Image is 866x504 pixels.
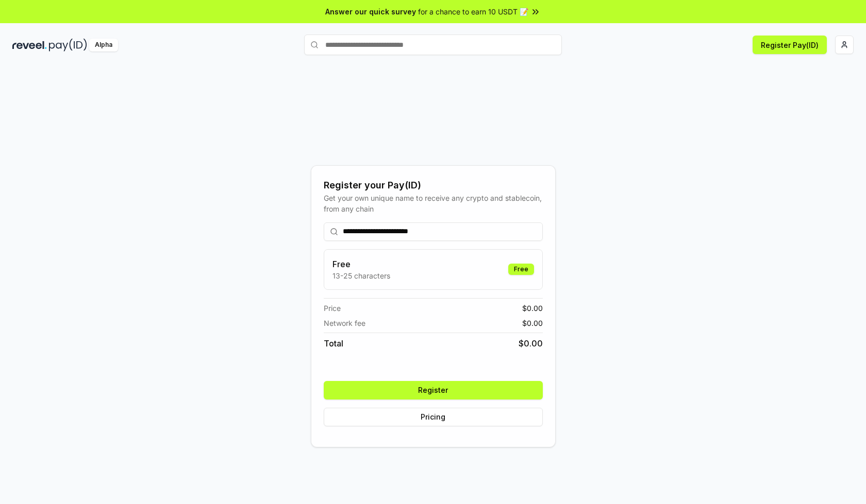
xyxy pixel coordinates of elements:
span: Answer our quick survey [325,6,416,17]
button: Register Pay(ID) [753,36,827,54]
img: pay_id [49,39,87,51]
span: Price [324,303,341,314]
div: Register your Pay(ID) [324,178,543,193]
div: Alpha [89,39,118,51]
h3: Free [332,258,390,270]
span: $ 0.00 [522,303,543,314]
span: Network fee [324,318,365,328]
span: for a chance to earn 10 USDT 📝 [418,6,528,17]
span: Total [324,337,343,350]
button: Register [324,381,543,399]
button: Pricing [324,408,543,426]
span: $ 0.00 [522,318,543,328]
div: Free [508,264,534,275]
img: reveel_dark [12,39,47,51]
div: Get your own unique name to receive any crypto and stablecoin, from any chain [324,193,543,214]
p: 13-25 characters [332,270,390,281]
span: $ 0.00 [519,337,543,350]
